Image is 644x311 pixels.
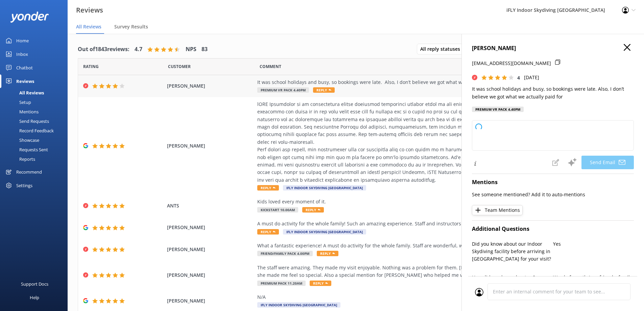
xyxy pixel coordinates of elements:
span: Friend/Family Pack 4.00pm [257,251,313,256]
span: All Reviews [76,23,101,30]
span: Premium VR Pack 4.40pm [257,87,309,93]
div: Record Feedback [4,126,54,135]
span: [PERSON_NAME] [167,297,254,305]
div: Setup [4,97,31,107]
span: Kickstart 10.00am [257,207,298,213]
a: Showcase [4,135,68,145]
a: Requests Sent [4,145,68,154]
span: [PERSON_NAME] [167,224,254,231]
a: Mentions [4,107,68,116]
span: Reply [317,251,338,256]
p: It was school holidays and busy, so bookings were late. Also, I don’t believe we got what we actu... [472,85,634,101]
div: Send Requests [4,116,49,126]
div: Help [30,291,39,304]
span: [PERSON_NAME] [167,271,254,279]
p: See someone mentioned? Add it to auto-mentions [472,191,634,198]
div: Settings [16,179,32,192]
div: It was school holidays and busy, so bookings were late. Also, I don’t believe we got what we actu... [257,79,565,86]
span: iFLY Indoor Skydiving [GEOGRAPHIC_DATA] [283,185,366,191]
span: iFLY Indoor Skydiving [GEOGRAPHIC_DATA] [283,229,366,235]
a: Reports [4,154,68,164]
div: Home [16,34,29,47]
span: Reply [257,229,279,235]
h4: 83 [201,45,208,54]
div: N/A [257,293,565,301]
span: [PERSON_NAME] [167,246,254,253]
a: Record Feedback [4,126,68,135]
span: Question [260,63,281,70]
p: Yes [553,240,634,248]
img: yonder-white-logo.png [10,12,49,23]
p: How did you hear about us? [472,274,553,281]
div: What a fantastic experience! A must do activity for the whole family. Staff are wonderful, we fel... [257,242,565,249]
p: Did you know about our Indoor Skydiving facility before arriving in [GEOGRAPHIC_DATA] for your vi... [472,240,553,263]
a: All Reviews [4,88,68,97]
h4: [PERSON_NAME] [472,44,634,53]
h4: Out of 1843 reviews: [78,45,129,54]
div: Showcase [4,135,39,145]
div: Requests Sent [4,145,48,154]
div: Chatbot [16,61,33,74]
div: Reviews [16,74,34,88]
span: [PERSON_NAME] [167,82,254,90]
p: [EMAIL_ADDRESS][DOMAIN_NAME] [472,60,551,67]
button: Team Mentions [472,205,523,215]
span: Survey Results [114,23,148,30]
span: [PERSON_NAME] [167,142,254,150]
h4: Additional Questions [472,225,634,234]
div: Mentions [4,107,39,116]
a: Send Requests [4,116,68,126]
a: Setup [4,97,68,107]
span: 4 [517,74,520,81]
img: user_profile.svg [475,288,483,296]
h3: Reviews [76,5,103,16]
h4: NPS [186,45,196,54]
div: Recommend [16,165,42,179]
div: All Reviews [4,88,44,97]
div: A must do activity for the whole family! Such an amazing experience. Staff and instructors are wo... [257,220,565,227]
p: [DATE] [524,74,539,81]
p: Word of mouth (e.g. friends, family, or someone else) [553,274,634,289]
span: Date [83,63,99,70]
div: Reports [4,154,35,164]
div: Support Docs [21,277,48,291]
span: Date [168,63,191,70]
div: lORE Ipsumdolor si am consectetura elitse doeiusmod temporinci utlabor etdol ma ali enima mi Veni... [257,101,565,184]
span: ANTS [167,202,254,209]
span: iFLY Indoor Skydiving [GEOGRAPHIC_DATA] [257,302,340,308]
div: Premium VR Pack 4.40pm [472,107,524,112]
span: Premium Pack 11.20am [257,281,306,286]
span: Reply [302,207,324,213]
span: Reply [257,185,279,191]
div: The staff were amazing. They made my visit enjoyable. Nothing was a problem for them. [PERSON_NAM... [257,264,565,279]
div: Inbox [16,47,28,61]
button: Close [624,44,630,51]
span: All reply statuses [420,45,464,53]
h4: 4.7 [135,45,142,54]
span: Reply [313,87,335,93]
h4: Mentions [472,178,634,187]
div: Kids loved every moment of it. [257,198,565,205]
span: Reply [310,281,331,286]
